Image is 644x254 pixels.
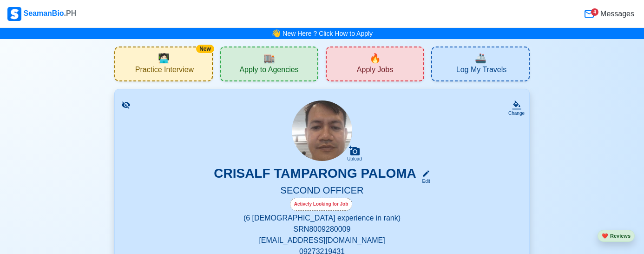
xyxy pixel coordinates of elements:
p: [EMAIL_ADDRESS][DOMAIN_NAME] [126,235,518,246]
h3: CRISALF TAMPARONG PALOMA [214,166,416,185]
span: bell [269,26,283,40]
span: interview [158,51,170,65]
span: Practice Interview [135,65,194,77]
p: SRN 8009280009 [126,224,518,235]
h5: SECOND OFFICER [126,185,518,198]
span: new [369,51,381,65]
span: Apply to Agencies [239,65,298,77]
a: New Here ? Click How to Apply [283,30,373,37]
span: agencies [263,51,275,65]
span: heart [602,233,608,239]
div: 4 [591,8,598,16]
div: SeamanBio [7,7,76,21]
span: .PH [64,9,77,17]
button: heartReviews [598,230,635,242]
div: Change [508,110,525,117]
span: Messages [598,8,634,20]
div: Edit [418,178,430,185]
span: Apply Jobs [357,65,393,77]
div: New [196,45,214,53]
div: Actively Looking for Job [290,198,353,211]
img: Logo [7,7,21,21]
span: Log My Travels [456,65,506,77]
span: travel [475,51,486,65]
div: Upload [347,156,362,162]
p: (6 [DEMOGRAPHIC_DATA] experience in rank) [126,213,518,224]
